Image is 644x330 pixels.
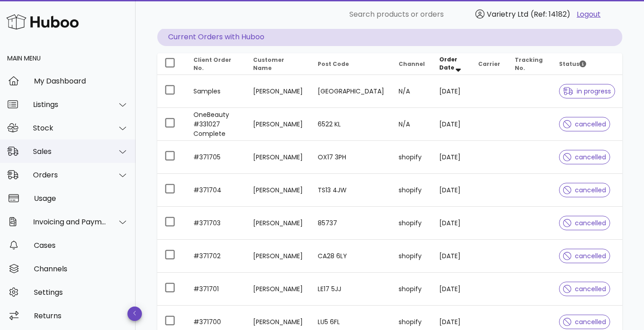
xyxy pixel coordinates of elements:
[186,240,246,273] td: #371702
[563,187,606,193] span: cancelled
[6,12,79,32] img: Huboo Logo
[310,141,391,174] td: OX17 3PH
[186,273,246,306] td: #371701
[246,240,310,273] td: [PERSON_NAME]
[487,9,528,19] span: Varietry Ltd
[432,75,471,108] td: [DATE]
[391,75,432,108] td: N/A
[471,53,508,75] th: Carrier
[563,154,606,160] span: cancelled
[391,174,432,207] td: shopify
[246,75,310,108] td: [PERSON_NAME]
[552,53,622,75] th: Status
[391,108,432,141] td: N/A
[531,9,570,19] span: (Ref: 14182)
[34,77,128,85] div: My Dashboard
[33,171,107,179] div: Orders
[432,240,471,273] td: [DATE]
[310,207,391,240] td: 85737
[391,240,432,273] td: shopify
[193,56,231,72] span: Client Order No.
[432,273,471,306] td: [DATE]
[318,60,349,68] span: Post Code
[246,108,310,141] td: [PERSON_NAME]
[310,240,391,273] td: CA28 6LY
[432,174,471,207] td: [DATE]
[563,286,606,292] span: cancelled
[34,241,128,250] div: Cases
[439,56,457,71] span: Order Date
[157,28,622,46] p: Current Orders with Huboo
[186,75,246,108] td: Samples
[432,53,471,75] th: Order Date: Sorted descending. Activate to remove sorting.
[34,194,128,203] div: Usage
[253,56,284,72] span: Customer Name
[563,319,606,325] span: cancelled
[310,108,391,141] td: 6522 KL
[246,53,310,75] th: Customer Name
[33,124,107,132] div: Stock
[559,60,586,68] span: Status
[33,100,107,109] div: Listings
[34,288,128,297] div: Settings
[563,220,606,226] span: cancelled
[399,60,425,68] span: Channel
[508,53,552,75] th: Tracking No.
[391,141,432,174] td: shopify
[310,75,391,108] td: [GEOGRAPHIC_DATA]
[34,311,128,320] div: Returns
[246,174,310,207] td: [PERSON_NAME]
[310,53,391,75] th: Post Code
[246,273,310,306] td: [PERSON_NAME]
[310,174,391,207] td: TS13 4JW
[33,218,107,226] div: Invoicing and Payments
[186,174,246,207] td: #371704
[478,60,500,68] span: Carrier
[432,108,471,141] td: [DATE]
[246,207,310,240] td: [PERSON_NAME]
[432,141,471,174] td: [DATE]
[577,9,601,20] a: Logout
[515,56,543,72] span: Tracking No.
[186,53,246,75] th: Client Order No.
[33,147,107,156] div: Sales
[246,141,310,174] td: [PERSON_NAME]
[186,207,246,240] td: #371703
[563,253,606,259] span: cancelled
[186,141,246,174] td: #371705
[391,207,432,240] td: shopify
[563,121,606,127] span: cancelled
[391,273,432,306] td: shopify
[310,273,391,306] td: LE17 5JJ
[34,265,128,273] div: Channels
[563,88,611,94] span: in progress
[186,108,246,141] td: OneBeauty #331027 Complete
[391,53,432,75] th: Channel
[432,207,471,240] td: [DATE]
